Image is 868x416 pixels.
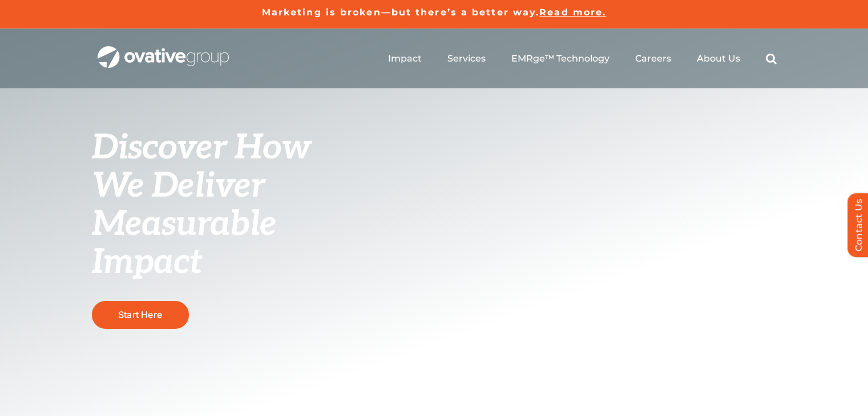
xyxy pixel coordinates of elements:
[92,301,189,329] a: Start Here
[98,45,229,56] a: OG_Full_horizontal_WHT
[539,7,606,18] a: Read more.
[635,53,671,64] a: Careers
[118,309,162,320] span: Start Here
[92,128,311,169] span: Discover How
[92,166,277,283] span: We Deliver Measurable Impact
[262,7,540,18] a: Marketing is broken—but there’s a better way.
[447,53,486,64] a: Services
[388,53,422,64] a: Impact
[388,40,777,77] nav: Menu
[511,53,609,64] a: EMRge™ Technology
[697,53,740,64] a: About Us
[766,53,777,64] a: Search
